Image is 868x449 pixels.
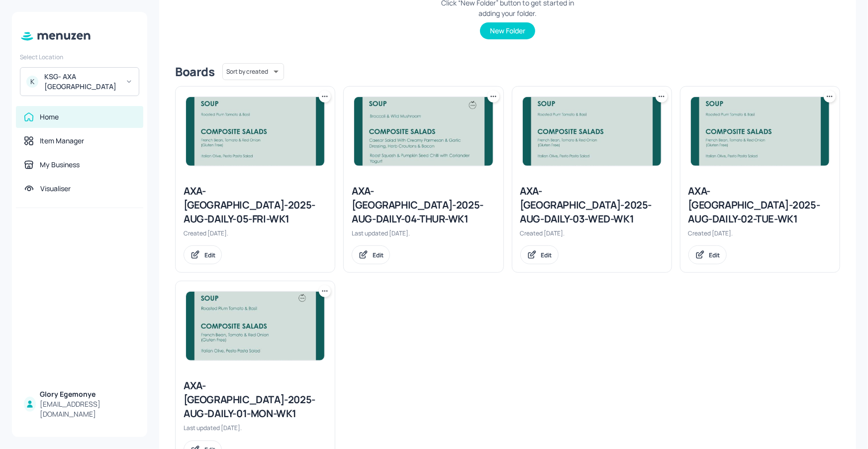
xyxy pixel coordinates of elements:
div: Boards [175,64,214,80]
div: AXA-[GEOGRAPHIC_DATA]-2025-AUG-DAILY-04-THUR-WK1 [352,184,495,226]
div: AXA-[GEOGRAPHIC_DATA]-2025-AUG-DAILY-05-FRI-WK1 [184,184,327,226]
img: 2025-08-21-17557852307419pqi4hgkprf.jpeg [186,292,324,360]
div: Glory Egemonye [40,389,135,399]
img: 2025-08-19-1755614433995i4y8uftlyo.jpeg [186,97,324,166]
div: Visualiser [40,184,71,194]
div: Created [DATE]. [520,229,664,237]
div: Item Manager [40,136,84,146]
img: 2025-08-19-1755614433995i4y8uftlyo.jpeg [523,97,661,166]
div: AXA-[GEOGRAPHIC_DATA]-2025-AUG-DAILY-02-TUE-WK1 [688,184,832,226]
button: New Folder [480,22,535,39]
div: Edit [541,251,552,259]
img: 2025-08-21-17557862073525c362fz5qo8.jpeg [354,97,492,166]
div: K [26,76,38,88]
div: Created [DATE]. [688,229,832,237]
div: Last updated [DATE]. [184,424,327,432]
div: Last updated [DATE]. [352,229,495,237]
div: AXA-[GEOGRAPHIC_DATA]-2025-AUG-DAILY-01-MON-WK1 [184,379,327,421]
div: Home [40,112,59,122]
div: Select Location [20,53,139,61]
img: 2025-08-19-1755614433995i4y8uftlyo.jpeg [691,97,829,166]
div: Edit [204,251,215,259]
div: AXA-[GEOGRAPHIC_DATA]-2025-AUG-DAILY-03-WED-WK1 [520,184,664,226]
div: Created [DATE]. [184,229,327,237]
div: KSG- AXA [GEOGRAPHIC_DATA] [44,72,119,92]
div: Edit [373,251,384,259]
div: My Business [40,160,80,170]
div: Sort by created [222,62,284,82]
div: Edit [709,251,720,259]
div: [EMAIL_ADDRESS][DOMAIN_NAME] [40,399,135,419]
